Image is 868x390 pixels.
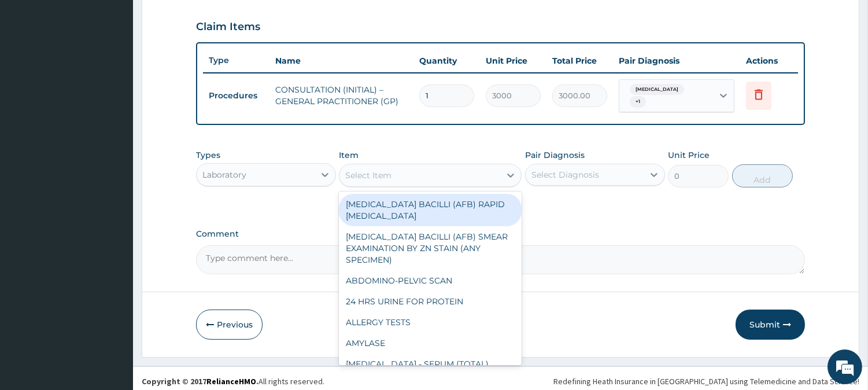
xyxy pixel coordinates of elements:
th: Name [269,49,413,72]
div: Minimize live chat window [190,6,217,34]
div: Select Diagnosis [531,169,599,181]
img: d_794563401_company_1708531726252_794563401 [21,58,47,87]
a: RelianceHMO [206,376,256,387]
span: We're online! [67,120,160,237]
div: Laboratory [202,169,246,181]
label: Item [339,149,359,161]
textarea: Type your message and hit 'Enter' [6,264,220,304]
div: AMYLASE [339,333,522,354]
button: Previous [196,310,263,340]
th: Quantity [413,49,480,72]
td: Procedures [203,85,269,106]
th: Pair Diagnosis [613,49,740,72]
th: Total Price [546,49,613,72]
div: 24 HRS URINE FOR PROTEIN [339,291,522,312]
th: Type [203,50,269,71]
div: Redefining Heath Insurance in [GEOGRAPHIC_DATA] using Telemedicine and Data Science! [553,376,859,387]
div: ALLERGY TESTS [339,312,522,333]
span: [MEDICAL_DATA] [630,84,684,95]
div: Chat with us now [60,65,194,80]
div: [MEDICAL_DATA] BACILLI (AFB) SMEAR EXAMINATION BY ZN STAIN (ANY SPECIMEN) [339,226,522,270]
button: Add [732,164,793,187]
th: Actions [740,49,798,72]
div: [MEDICAL_DATA] - SERUM (TOTAL) [339,354,522,374]
th: Unit Price [480,49,546,72]
label: Comment [196,229,805,239]
label: Types [196,150,220,160]
td: CONSULTATION (INITIAL) – GENERAL PRACTITIONER (GP) [269,78,413,113]
label: Pair Diagnosis [525,149,585,161]
div: Select Item [345,170,391,181]
strong: Copyright © 2017 . [142,376,258,387]
span: + 1 [630,96,646,108]
h3: Claim Items [196,21,260,34]
div: [MEDICAL_DATA] BACILLI (AFB) RAPID [MEDICAL_DATA] [339,194,522,226]
div: ABDOMINO-PELVIC SCAN [339,270,522,291]
button: Submit [736,310,805,340]
label: Unit Price [668,149,710,161]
